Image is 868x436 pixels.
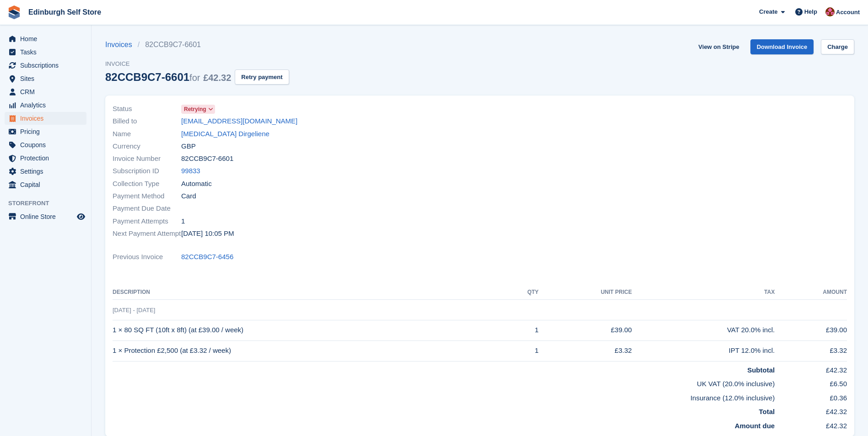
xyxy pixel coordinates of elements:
[181,104,215,114] a: Retrying
[5,72,86,85] a: menu
[5,46,86,58] a: menu
[5,32,86,45] a: menu
[181,154,233,164] span: 82CCB9C7-6601
[113,229,181,239] span: Next Payment Attempt
[505,340,539,361] td: 1
[113,179,181,189] span: Collection Type
[20,165,75,178] span: Settings
[113,285,505,300] th: Description
[775,361,847,375] td: £42.32
[184,105,206,113] span: Retrying
[105,39,289,50] nav: breadcrumbs
[75,211,86,222] a: Preview store
[825,7,835,16] img: Lucy Michalec
[20,99,75,112] span: Analytics
[695,39,743,54] a: View on Stripe
[113,252,181,262] span: Previous Invoice
[821,39,854,54] a: Charge
[735,422,775,430] strong: Amount due
[7,5,21,19] img: stora-icon-8386f47178a22dfd0bd8f6a31ec36ba5ce8667c1dd55bd0f319d3a0aa187defe.svg
[181,229,234,239] time: 2025-10-03 21:05:13 UTC
[181,252,233,262] a: 82CCB9C7-6456
[20,210,75,223] span: Online Store
[5,138,86,151] a: menu
[20,85,75,98] span: CRM
[5,59,86,72] a: menu
[113,320,505,340] td: 1 × 80 SQ FT (10ft x 8ft) (at £39.00 / week)
[632,325,775,335] div: VAT 20.0% incl.
[5,125,86,138] a: menu
[775,285,847,300] th: Amount
[181,179,212,189] span: Automatic
[181,166,200,176] a: 99833
[775,375,847,389] td: £6.50
[113,104,181,114] span: Status
[113,154,181,164] span: Invoice Number
[203,73,231,83] span: £42.32
[113,129,181,139] span: Name
[113,307,155,314] span: [DATE] - [DATE]
[113,375,775,389] td: UK VAT (20.0% inclusive)
[181,116,297,127] a: [EMAIL_ADDRESS][DOMAIN_NAME]
[836,8,860,17] span: Account
[5,85,86,98] a: menu
[759,408,775,415] strong: Total
[189,73,200,83] span: for
[20,138,75,151] span: Coupons
[5,112,86,125] a: menu
[20,152,75,165] span: Protection
[113,191,181,202] span: Payment Method
[113,141,181,152] span: Currency
[113,340,505,361] td: 1 × Protection £2,500 (at £3.32 / week)
[181,216,185,227] span: 1
[804,7,817,16] span: Help
[113,216,181,227] span: Payment Attempts
[20,112,75,125] span: Invoices
[20,59,75,72] span: Subscriptions
[5,178,86,191] a: menu
[775,340,847,361] td: £3.32
[235,69,289,85] button: Retry payment
[759,7,777,16] span: Create
[113,203,181,214] span: Payment Due Date
[8,199,91,208] span: Storefront
[113,166,181,176] span: Subscription ID
[505,320,539,340] td: 1
[632,346,775,356] div: IPT 12.0% incl.
[25,5,105,20] a: Edinburgh Self Store
[20,32,75,45] span: Home
[750,39,814,54] a: Download Invoice
[20,125,75,138] span: Pricing
[775,417,847,431] td: £42.32
[5,165,86,178] a: menu
[505,285,539,300] th: QTY
[20,46,75,58] span: Tasks
[181,129,270,139] a: [MEDICAL_DATA] Dirgeliene
[5,210,86,223] a: menu
[113,389,775,404] td: Insurance (12.0% inclusive)
[20,72,75,85] span: Sites
[632,285,775,300] th: Tax
[539,285,632,300] th: Unit Price
[105,39,138,50] a: Invoices
[105,71,231,83] div: 82CCB9C7-6601
[5,152,86,165] a: menu
[5,99,86,112] a: menu
[775,403,847,417] td: £42.32
[113,116,181,127] span: Billed to
[20,178,75,191] span: Capital
[181,141,196,152] span: GBP
[775,320,847,340] td: £39.00
[775,389,847,404] td: £0.36
[105,59,289,69] span: Invoice
[539,320,632,340] td: £39.00
[539,340,632,361] td: £3.32
[181,191,196,202] span: Card
[747,366,775,374] strong: Subtotal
